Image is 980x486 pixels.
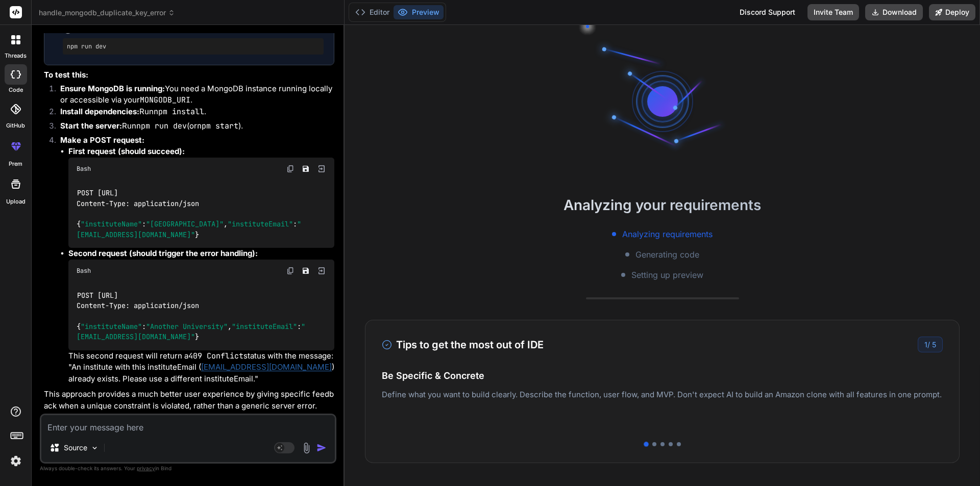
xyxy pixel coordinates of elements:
strong: Install dependencies: [60,107,139,116]
span: privacy [137,465,155,471]
code: npm run dev [136,121,187,131]
span: Bash [77,165,91,173]
strong: First request (should succeed): [68,146,185,156]
span: "instituteEmail" [228,220,293,229]
strong: Second request (should trigger the error handling): [68,248,258,258]
div: / [918,337,943,352]
label: code [9,86,23,94]
code: 409 Conflict [188,351,243,361]
p: Always double-check its answers. Your in Bind [40,464,336,473]
img: copy [286,267,295,275]
label: Upload [6,197,26,206]
code: npm install [154,107,204,117]
img: Pick Models [90,444,99,452]
button: Save file [299,264,313,278]
h4: Be Specific & Concrete [382,369,943,382]
img: settings [7,452,24,470]
img: Open in Browser [317,164,326,173]
h3: Tips to get the most out of IDE [382,337,544,352]
li: You need a MongoDB instance running locally or accessible via your . [52,83,334,106]
label: GitHub [6,121,25,130]
strong: Start the server: [60,121,122,131]
button: Save file [299,162,313,176]
li: Run . [52,106,334,120]
span: "instituteEmail" [232,322,297,331]
p: Source [64,443,87,453]
label: threads [5,52,27,60]
strong: To test this: [44,70,88,80]
li: Run (or ). [52,120,334,135]
div: Discord Support [733,4,801,20]
span: "instituteName" [81,322,142,331]
button: Preview [394,5,444,19]
img: attachment [301,442,312,454]
button: Editor [351,5,394,19]
h2: Analyzing your requirements [345,194,980,216]
img: Open in Browser [317,266,326,275]
code: npm start [197,121,238,131]
span: "[EMAIL_ADDRESS][DOMAIN_NAME]" [77,322,305,341]
strong: Ensure MongoDB is running: [60,84,165,93]
span: "[GEOGRAPHIC_DATA]" [146,220,224,229]
span: 1 [924,340,927,349]
code: MONGODB_URI [140,95,190,105]
span: "instituteName" [81,220,142,229]
button: Download [865,4,923,20]
code: POST [URL] Content-Type: application/json { : , : } [77,290,305,342]
span: Analyzing requirements [622,228,713,240]
button: Invite Team [807,4,859,20]
a: [EMAIL_ADDRESS][DOMAIN_NAME] [201,362,332,372]
pre: npm run dev [67,42,320,50]
span: handle_mongodb_duplicate_key_error [39,8,175,18]
img: icon [316,443,327,453]
button: Deploy [929,4,975,20]
p: This approach provides a much better user experience by giving specific feedback when a unique co... [44,389,334,412]
img: copy [286,165,295,173]
strong: Make a POST request: [60,135,144,145]
li: This second request will return a status with the message: "An institute with this instituteEmail... [68,248,334,385]
span: Bash [77,267,91,275]
span: 5 [932,340,936,349]
span: Generating code [635,248,699,261]
span: Setting up preview [631,269,703,281]
label: prem [9,160,22,168]
span: "Another University" [146,322,228,331]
